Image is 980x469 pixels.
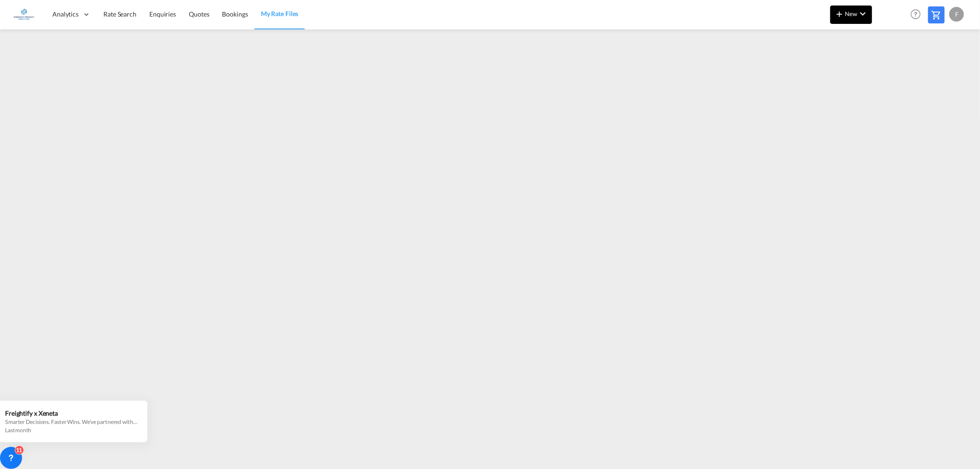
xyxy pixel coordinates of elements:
span: Rate Search [103,10,136,18]
div: Help [908,6,928,23]
md-icon: icon-chevron-down [857,8,868,19]
iframe: Chat [7,421,39,455]
div: F [949,7,964,22]
span: My Rate Files [261,10,299,17]
span: Enquiries [149,10,176,18]
span: Bookings [222,10,248,18]
img: e1326340b7c511ef854e8d6a806141ad.jpg [14,4,34,25]
button: icon-plus 400-fgNewicon-chevron-down [830,6,872,24]
span: Help [908,6,923,22]
span: Analytics [52,10,79,19]
span: Quotes [189,10,209,18]
md-icon: icon-plus 400-fg [834,8,845,19]
span: New [834,10,868,17]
